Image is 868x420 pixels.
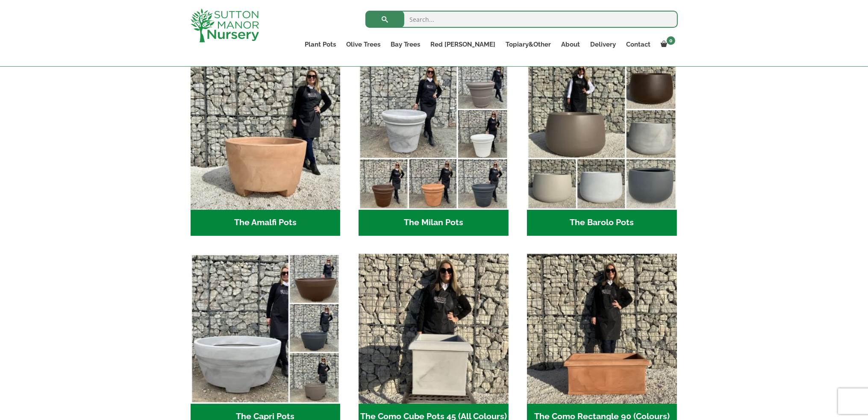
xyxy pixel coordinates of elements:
[191,60,341,236] a: Visit product category The Amalfi Pots
[359,210,509,236] h2: The Milan Pots
[656,38,678,50] a: 0
[300,38,341,50] a: Plant Pots
[527,60,677,236] a: Visit product category The Barolo Pots
[556,38,586,50] a: About
[501,38,556,50] a: Topiary&Other
[359,60,509,236] a: Visit product category The Milan Pots
[191,9,259,42] img: logo
[191,60,341,210] img: The Amalfi Pots
[527,254,677,404] img: The Como Rectangle 90 (Colours)
[527,60,677,210] img: The Barolo Pots
[191,254,341,404] img: The Capri Pots
[385,38,426,50] a: Bay Trees
[359,254,509,404] img: The Como Cube Pots 45 (All Colours)
[365,11,678,28] input: Search...
[341,38,385,50] a: Olive Trees
[621,38,656,50] a: Contact
[359,60,509,210] img: The Milan Pots
[586,38,621,50] a: Delivery
[191,210,341,236] h2: The Amalfi Pots
[426,38,501,50] a: Red [PERSON_NAME]
[667,36,675,45] span: 0
[527,210,677,236] h2: The Barolo Pots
